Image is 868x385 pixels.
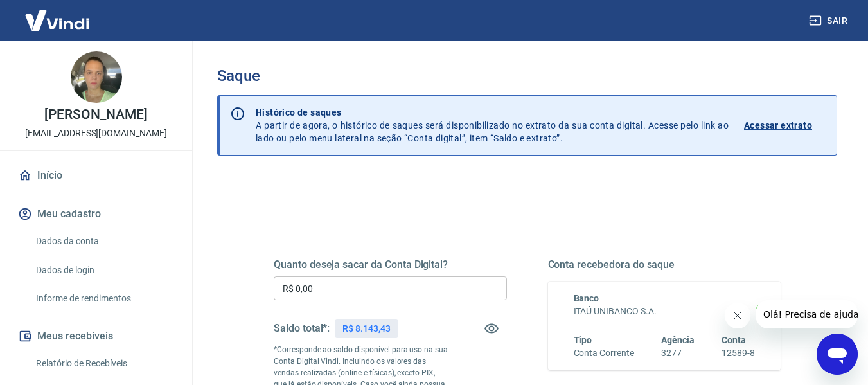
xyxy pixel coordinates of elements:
[15,200,177,228] button: Meu cadastro
[8,9,108,19] span: Olá! Precisa de ajuda?
[31,285,177,312] a: Informe de rendimentos
[15,1,99,40] img: Vindi
[722,346,755,360] h6: 12589-8
[256,106,729,119] p: Histórico de saques
[574,305,756,318] h6: ITAÚ UNIBANCO S.A.
[744,106,826,145] a: Acessar extrato
[274,322,330,335] h5: Saldo total*:
[756,300,858,328] iframe: Mensagem da empresa
[71,51,122,103] img: 15d61fe2-2cf3-463f-abb3-188f2b0ad94a.jpeg
[217,67,837,85] h3: Saque
[817,334,858,375] iframe: Botão para abrir a janela de mensagens
[661,335,695,345] span: Agência
[256,106,729,145] p: A partir de agora, o histórico de saques será disponibilizado no extrato da sua conta digital. Ac...
[31,228,177,255] a: Dados da conta
[722,335,746,345] span: Conta
[661,346,695,360] h6: 3277
[342,322,390,336] p: R$ 8.143,43
[31,350,177,377] a: Relatório de Recebíveis
[806,9,853,33] button: Sair
[44,108,147,121] p: [PERSON_NAME]
[548,258,781,271] h5: Conta recebedora do saque
[15,322,177,350] button: Meus recebíveis
[31,257,177,283] a: Dados de login
[574,293,599,303] span: Banco
[274,258,507,271] h5: Quanto deseja sacar da Conta Digital?
[744,119,812,132] p: Acessar extrato
[574,346,634,360] h6: Conta Corrente
[574,335,592,345] span: Tipo
[15,161,177,190] a: Início
[25,127,167,140] p: [EMAIL_ADDRESS][DOMAIN_NAME]
[725,303,750,328] iframe: Fechar mensagem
